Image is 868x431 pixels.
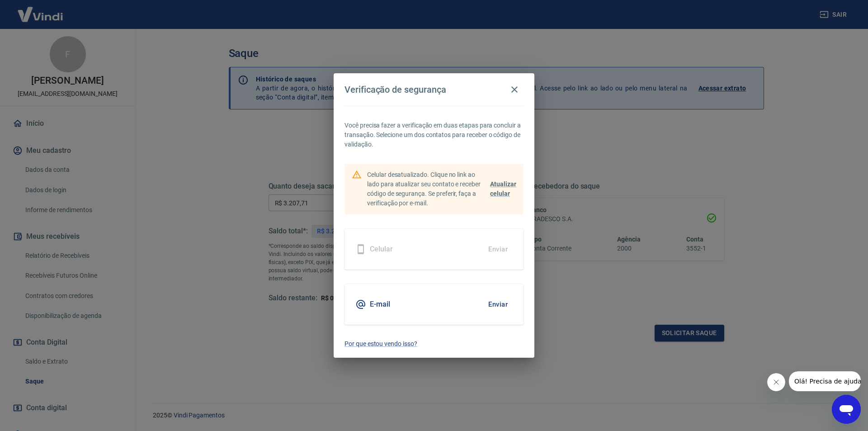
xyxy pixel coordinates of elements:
[767,373,785,391] iframe: Fechar mensagem
[344,121,524,149] p: Você precisa fazer a verificação em duas etapas para concluir a transação. Selecione um dos conta...
[370,300,390,309] h5: E-mail
[344,84,446,95] h4: Verificação de segurança
[483,295,513,314] button: Enviar
[344,339,524,349] a: Por que estou vendo isso?
[832,395,861,424] iframe: Botão para abrir a janela de mensagens
[370,245,393,254] h5: Celular
[5,6,76,14] span: Olá! Precisa de ajuda?
[490,180,516,199] a: Atualizar celular
[367,170,486,208] p: Celular desatualizado. Clique no link ao lado para atualizar seu contato e receber código de segu...
[490,180,516,197] span: Atualizar celular
[789,371,861,391] iframe: Mensagem da empresa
